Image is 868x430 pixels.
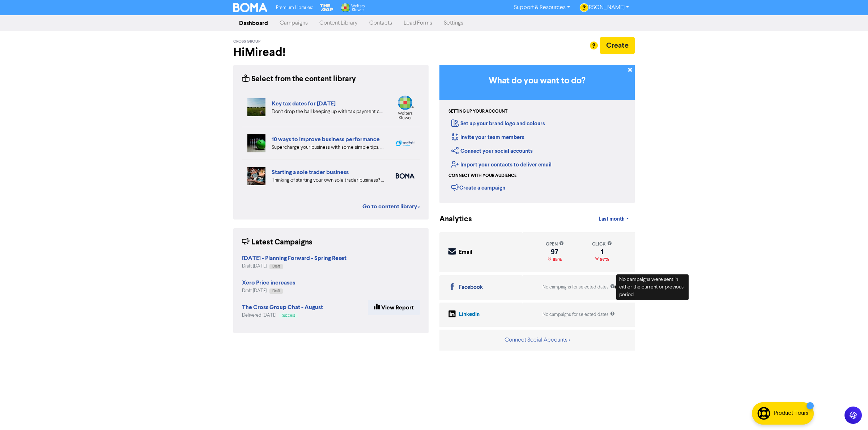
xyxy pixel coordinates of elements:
div: No campaigns for selected dates [542,311,615,318]
strong: The Cross Group Chat - August [242,304,323,311]
div: LinkedIn [459,310,480,319]
a: Invite your team members [451,134,524,141]
span: Premium Libraries: [276,5,313,10]
div: Create a campaign [451,182,505,193]
div: Email [459,248,472,257]
a: Campaigns [274,16,314,30]
img: boma [396,173,414,179]
div: Draft [DATE] [242,287,295,294]
a: Xero Price increases [242,280,295,286]
div: Facebook [459,283,483,292]
div: click [592,241,612,248]
a: Set up your brand logo and colours [451,120,545,127]
a: Support & Resources [508,2,576,13]
strong: [DATE] - Planning Forward - Spring Reset [242,255,346,262]
a: [DATE] - Planning Forward - Spring Reset [242,256,346,261]
a: Go to content library > [362,202,420,211]
span: Success [282,314,295,317]
div: Connect with your audience [448,173,516,179]
div: No campaigns for selected dates [542,284,615,291]
a: The Cross Group Chat - August [242,305,323,310]
div: 1 [592,249,612,255]
div: Analytics [439,214,463,225]
strong: Xero Price increases [242,279,295,286]
div: No campaigns were sent in either the current or previous period [616,274,689,300]
div: Setting up your account [448,108,507,115]
div: 97 [546,249,564,255]
span: 85% [551,257,562,262]
img: The Gap [319,3,335,12]
span: Last month [599,216,625,222]
div: Don’t drop the ball keeping up with tax payment commitments. [272,108,385,116]
img: spotlight [396,140,414,146]
img: Wolters Kluwer [340,3,365,12]
a: [PERSON_NAME] [576,2,635,13]
a: Dashboard [233,16,274,30]
img: BOMA Logo [233,3,267,12]
a: Last month [593,212,635,226]
div: Supercharge your business with some simple tips. Eliminate distractions & bad customers, get a pl... [272,144,385,151]
button: Connect Social Accounts > [504,335,570,345]
a: Starting a sole trader business [272,169,349,176]
div: Thinking of starting your own sole trader business? The Sole Trader Toolkit from the Ministry of ... [272,177,385,184]
span: 97% [599,257,609,262]
span: Draft [272,265,280,268]
button: Create [600,37,635,54]
a: Settings [438,16,469,30]
div: Delivered [DATE] [242,312,323,319]
div: Getting Started in BOMA [439,65,635,203]
a: View Report [368,300,420,315]
a: Content Library [314,16,363,30]
a: Lead Forms [398,16,438,30]
span: Draft [272,289,280,293]
a: Key tax dates for [DATE] [272,100,336,107]
h2: Hi Miread ! [233,45,429,59]
div: open [546,241,564,248]
div: Draft [DATE] [242,263,346,270]
a: 10 ways to improve business performance [272,136,380,143]
iframe: Chat Widget [832,395,868,430]
span: Cross Group [233,39,260,44]
div: Latest Campaigns [242,237,312,248]
img: wolters_kluwer [396,95,414,120]
a: Contacts [363,16,398,30]
a: Import your contacts to deliver email [451,161,552,168]
a: Connect your social accounts [451,148,533,155]
h3: What do you want to do? [450,76,624,86]
div: Select from the content library [242,74,356,85]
